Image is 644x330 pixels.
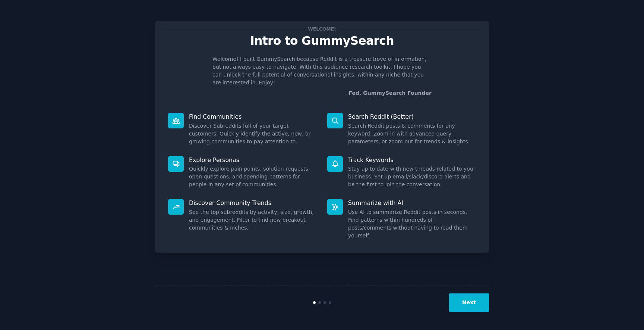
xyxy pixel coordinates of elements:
dd: See the top subreddits by activity, size, growth, and engagement. Filter to find new breakout com... [189,208,317,232]
a: Fed, GummySearch Founder [348,90,432,96]
p: Track Keywords [348,156,476,164]
dd: Quickly explore pain points, solution requests, open questions, and spending patterns for people ... [189,165,317,189]
p: Explore Personas [189,156,317,164]
dd: Search Reddit posts & comments for any keyword. Zoom in with advanced query parameters, or zoom o... [348,122,476,146]
button: Next [449,293,489,312]
dd: Use AI to summarize Reddit posts in seconds. Find patterns within hundreds of posts/comments with... [348,208,476,240]
p: Search Reddit (Better) [348,113,476,121]
p: Summarize with AI [348,199,476,207]
span: Welcome! [307,25,337,33]
p: Welcome! I built GummySearch because Reddit is a treasure trove of information, but not always ea... [212,55,432,87]
dd: Discover Subreddits full of your target customers. Quickly identify the active, new, or growing c... [189,122,317,146]
dd: Stay up to date with new threads related to your business. Set up email/slack/discord alerts and ... [348,165,476,189]
div: - [347,89,432,97]
p: Discover Community Trends [189,199,317,207]
p: Intro to GummySearch [163,34,481,47]
p: Find Communities [189,113,317,121]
